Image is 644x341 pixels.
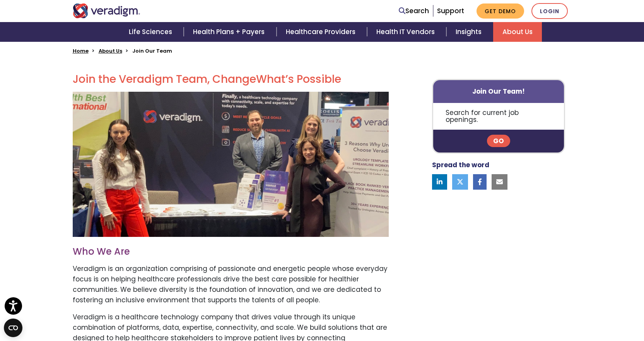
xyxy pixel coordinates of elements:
[73,264,389,306] p: Veradigm is an organization comprising of passionate and energetic people whose everyday focus is...
[493,22,542,42] a: About Us
[399,6,429,16] a: Search
[437,6,464,15] a: Support
[73,73,389,86] h2: Join the Veradigm Team, Change
[472,87,525,96] strong: Join Our Team!
[73,246,389,257] h3: Who We Are
[432,160,489,170] strong: Spread the word
[487,135,510,147] a: Go
[184,22,276,42] a: Health Plans + Payers
[4,319,22,337] button: Open CMP widget
[531,3,568,19] a: Login
[99,47,122,55] a: About Us
[73,3,140,18] img: Veradigm logo
[477,3,524,19] a: Get Demo
[256,72,341,87] span: What’s Possible
[446,22,493,42] a: Insights
[433,103,564,130] p: Search for current job openings.
[73,47,89,55] a: Home
[120,22,184,42] a: Life Sciences
[277,22,367,42] a: Healthcare Providers
[367,22,446,42] a: Health IT Vendors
